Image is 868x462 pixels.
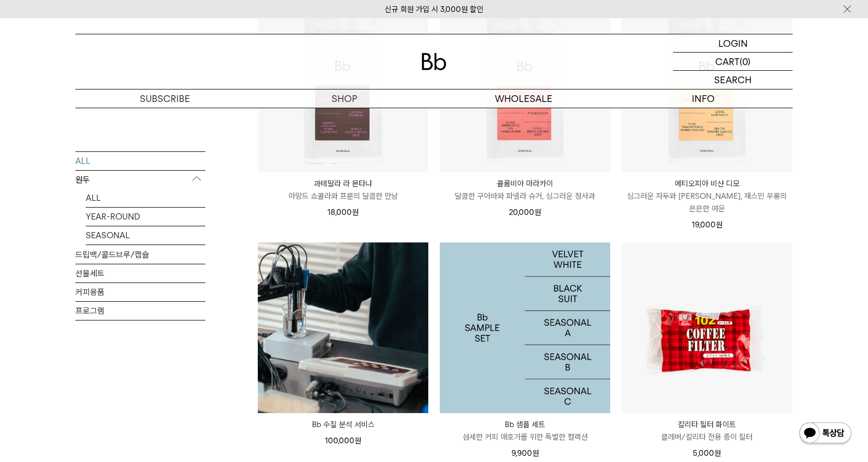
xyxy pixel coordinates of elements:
[258,177,428,202] a: 과테말라 라 몬타냐 아망드 쇼콜라와 프룬의 달콤한 만남
[613,89,793,108] p: INFO
[622,418,792,443] a: 칼리타 필터 화이트 클레버/칼리타 전용 종이 필터
[75,264,205,282] a: 선물세트
[440,177,610,190] p: 콜롬비아 마라카이
[75,170,205,189] p: 원두
[75,89,255,108] a: SUBSCRIBE
[440,418,610,443] a: Bb 샘플 세트 섬세한 커피 애호가를 위한 특별한 컬렉션
[385,5,483,14] a: 신규 회원 가입 시 3,000원 할인
[622,190,792,215] p: 싱그러운 자두와 [PERSON_NAME], 재스민 우롱의 은은한 여운
[714,448,721,458] span: 원
[258,177,428,190] p: 과테말라 라 몬타냐
[622,242,792,413] img: 칼리타 필터 화이트
[740,53,751,70] p: (0)
[325,436,361,445] span: 100,000
[692,220,722,229] span: 19,000
[255,89,434,108] a: SHOP
[440,431,610,443] p: 섬세한 커피 애호가를 위한 특별한 컬렉션
[718,34,748,52] p: LOGIN
[75,245,205,263] a: 드립백/콜드브루/캡슐
[258,190,428,202] p: 아망드 쇼콜라와 프룬의 달콤한 만남
[422,53,446,70] img: 로고
[258,242,428,413] img: Bb 수질 분석 서비스
[511,448,539,458] span: 9,900
[534,208,541,217] span: 원
[715,53,740,70] p: CART
[440,242,610,413] img: 1000000330_add2_017.jpg
[622,177,792,215] a: 에티오피아 비샨 디모 싱그러운 자두와 [PERSON_NAME], 재스민 우롱의 은은한 여운
[75,283,205,301] a: 커피용품
[86,226,205,244] a: SEASONAL
[440,242,610,413] a: Bb 샘플 세트
[622,177,792,190] p: 에티오피아 비샨 디모
[86,207,205,225] a: YEAR-ROUND
[86,188,205,207] a: ALL
[716,220,722,229] span: 원
[440,418,610,431] p: Bb 샘플 세트
[258,418,428,431] a: Bb 수질 분석 서비스
[354,436,361,445] span: 원
[75,151,205,170] a: ALL
[693,448,721,458] span: 5,000
[673,34,793,53] a: LOGIN
[434,89,613,108] p: WHOLESALE
[327,208,359,217] span: 18,000
[673,53,793,71] a: CART (0)
[798,421,852,446] img: 카카오톡 채널 1:1 채팅 버튼
[622,418,792,431] p: 칼리타 필터 화이트
[352,208,359,217] span: 원
[75,301,205,319] a: 프로그램
[440,190,610,202] p: 달콤한 구아바와 파넬라 슈거, 싱그러운 청사과
[622,431,792,443] p: 클레버/칼리타 전용 종이 필터
[509,208,541,217] span: 20,000
[440,177,610,202] a: 콜롬비아 마라카이 달콤한 구아바와 파넬라 슈거, 싱그러운 청사과
[714,71,752,89] p: SEARCH
[532,448,539,458] span: 원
